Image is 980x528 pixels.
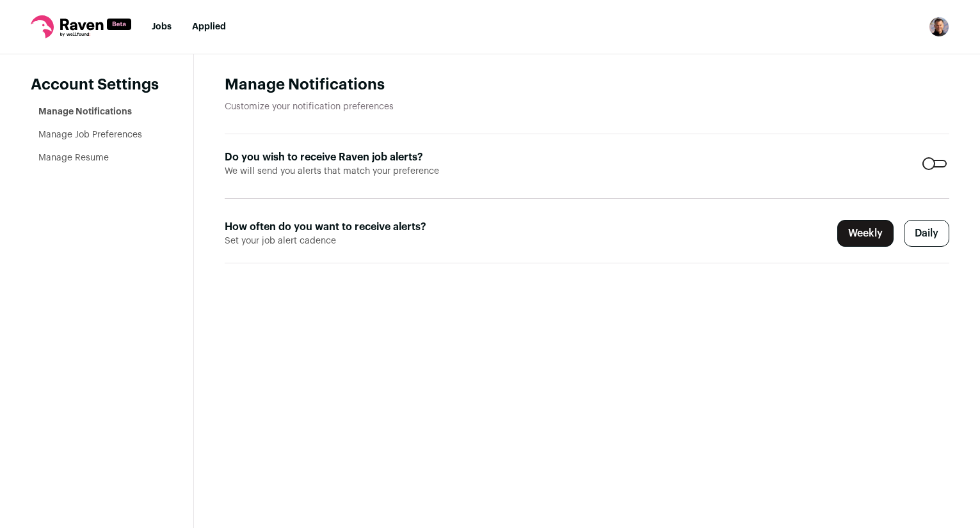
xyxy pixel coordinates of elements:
a: Manage Resume [38,153,109,162]
a: Manage Notifications [38,107,132,116]
a: Manage Job Preferences [38,130,142,139]
button: Open dropdown [929,17,949,37]
a: Applied [192,22,226,31]
img: 330571-medium_jpg [929,17,949,37]
label: How often do you want to receive alerts? [225,219,458,235]
span: We will send you alerts that match your preference [225,165,458,178]
h1: Manage Notifications [225,75,949,95]
label: Do you wish to receive Raven job alerts? [225,150,458,165]
a: Jobs [152,22,172,31]
label: Daily [904,220,949,247]
label: Weekly [837,220,894,247]
p: Customize your notification preferences [225,100,949,113]
span: Set your job alert cadence [225,235,458,247]
header: Account Settings [31,75,163,95]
